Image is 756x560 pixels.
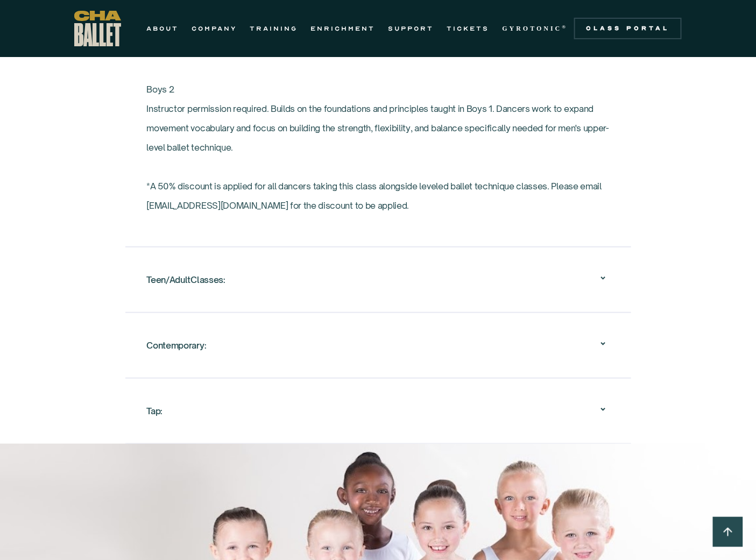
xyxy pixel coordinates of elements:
[147,22,179,35] a: ABOUT
[147,263,610,297] div: Teen/AdultClasses:
[388,22,434,35] a: SUPPORT
[147,2,610,231] nav: Boys Classes:
[147,270,225,289] div: Teen/AdultClasses:
[311,22,376,35] a: ENRICHMENT
[147,336,207,355] div: Contemporary:
[147,394,610,428] div: Tap:
[503,25,562,32] strong: GYROTONIC
[447,22,490,35] a: TICKETS
[192,22,237,35] a: COMPANY
[574,18,682,39] a: Class Portal
[147,328,610,363] div: Contemporary:
[74,11,121,46] a: home
[250,22,298,35] a: TRAINING
[562,24,568,30] sup: ®
[581,24,675,33] div: Class Portal
[503,22,568,35] a: GYROTONIC®
[147,401,163,421] div: Tap:
[147,2,610,215] p: Boys 1 This class is tailored to boys in ballet Levels 1-4. Students learn technical steps and te...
